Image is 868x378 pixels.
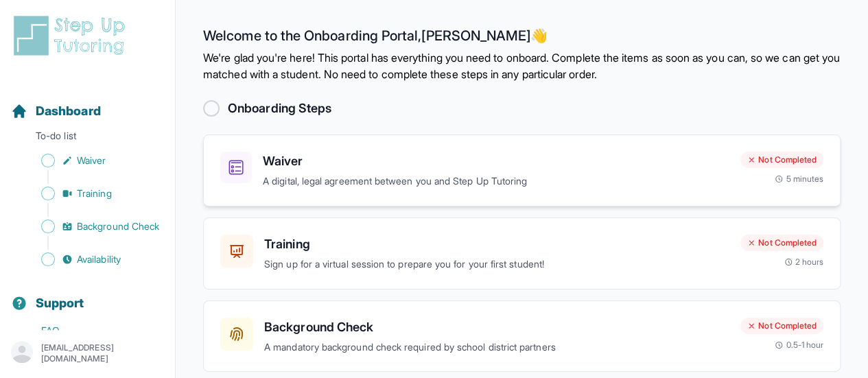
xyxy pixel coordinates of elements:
[11,321,175,340] a: FAQ
[740,152,823,168] div: Not Completed
[264,257,729,272] p: Sign up for a virtual session to prepare you for your first student!
[41,342,164,364] p: [EMAIL_ADDRESS][DOMAIN_NAME]
[228,99,331,118] h2: Onboarding Steps
[775,340,823,351] div: 0.5-1 hour
[740,235,823,251] div: Not Completed
[36,294,84,313] span: Support
[11,102,101,121] a: Dashboard
[77,220,159,233] span: Background Check
[775,174,823,185] div: 5 minutes
[11,184,175,203] a: Training
[36,102,101,121] span: Dashboard
[740,318,823,334] div: Not Completed
[203,134,841,206] a: WaiverA digital, legal agreement between you and Step Up TutoringNot Completed5 minutes
[11,341,164,366] button: [EMAIL_ADDRESS][DOMAIN_NAME]
[5,129,169,148] p: To-do list
[264,340,729,355] p: A mandatory background check required by school district partners
[263,152,729,171] h3: Waiver
[77,252,121,266] span: Availability
[11,217,175,236] a: Background Check
[203,49,841,82] p: We're glad you're here! This portal has everything you need to onboard. Complete the items as soo...
[11,250,175,269] a: Availability
[264,318,729,337] h3: Background Check
[77,154,106,167] span: Waiver
[77,187,112,200] span: Training
[5,80,169,126] button: Dashboard
[263,174,729,189] p: A digital, legal agreement between you and Step Up Tutoring
[203,217,841,290] a: TrainingSign up for a virtual session to prepare you for your first student!Not Completed2 hours
[11,151,175,170] a: Waiver
[11,14,133,58] img: logo
[203,300,841,373] a: Background CheckA mandatory background check required by school district partnersNot Completed0.5...
[5,272,169,318] button: Support
[784,257,824,268] div: 2 hours
[203,27,841,49] h2: Welcome to the Onboarding Portal, [PERSON_NAME] 👋
[264,235,729,254] h3: Training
